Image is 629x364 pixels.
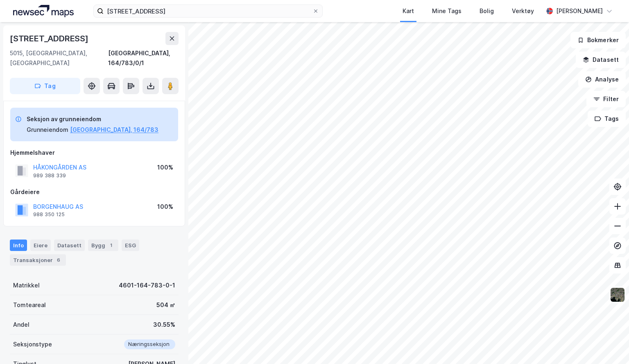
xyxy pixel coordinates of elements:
div: 5015, [GEOGRAPHIC_DATA], [GEOGRAPHIC_DATA] [10,48,108,68]
button: Filter [586,91,626,107]
div: 1 [107,241,115,249]
div: 6 [54,256,63,264]
button: Tag [10,78,80,94]
div: [PERSON_NAME] [556,6,603,16]
div: 988 350 125 [33,211,65,218]
div: Hjemmelshaver [10,148,178,158]
div: Verktøy [512,6,534,16]
img: logo.a4113a55bc3d86da70a041830d287a7e.svg [13,5,74,17]
div: Mine Tags [432,6,462,16]
div: Grunneiendom [27,125,68,135]
div: 4601-164-783-0-1 [119,280,175,290]
div: Tomteareal [13,300,46,310]
div: 504 ㎡ [156,300,175,310]
div: Kart [403,6,414,16]
div: Gårdeiere [10,187,178,197]
div: Info [10,240,27,251]
div: Eiere [30,240,51,251]
div: 100% [157,202,173,212]
div: Matrikkel [13,280,40,290]
div: [STREET_ADDRESS] [10,32,90,45]
button: Tags [588,111,626,127]
div: Bolig [480,6,494,16]
div: Transaksjoner [10,254,66,266]
div: Andel [13,320,29,330]
div: Bygg [88,240,118,251]
div: 989 388 339 [33,172,66,179]
div: 30.55% [153,320,175,330]
div: Seksjon av grunneiendom [27,114,158,124]
div: Datasett [54,240,85,251]
button: [GEOGRAPHIC_DATA], 164/783 [70,125,158,135]
div: Seksjonstype [13,339,52,349]
img: 9k= [610,287,625,303]
div: 100% [157,163,173,172]
div: ESG [122,240,139,251]
div: [GEOGRAPHIC_DATA], 164/783/0/1 [108,48,179,68]
button: Datasett [576,52,626,68]
input: Søk på adresse, matrikkel, gårdeiere, leietakere eller personer [104,5,312,17]
div: Kontrollprogram for chat [588,325,629,364]
button: Bokmerker [570,32,626,48]
iframe: Chat Widget [588,325,629,364]
button: Analyse [578,71,626,88]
